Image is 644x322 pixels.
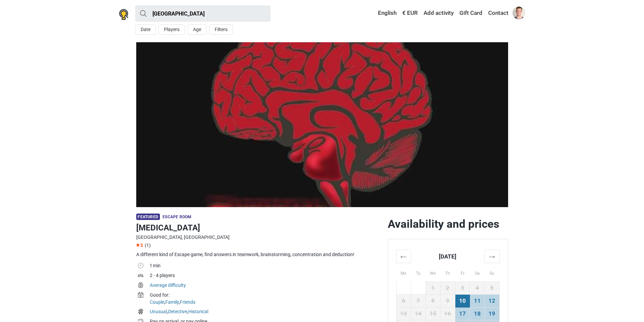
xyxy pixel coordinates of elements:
th: Th [440,263,455,282]
button: Players [159,24,185,35]
a: Gift Card [458,7,484,19]
th: Sa [470,263,485,282]
span: 5 [136,243,143,248]
td: 2 [440,282,455,295]
td: 9 [440,295,455,307]
input: try “London” [135,5,270,22]
th: [DATE] [411,250,485,263]
a: Couple [150,299,164,305]
th: → [484,250,499,263]
a: English [372,7,398,19]
td: 19 [484,307,499,320]
button: Age [188,24,207,35]
td: 15 [426,307,440,320]
td: 2 - 4 players [150,271,382,281]
td: 3 [455,282,470,295]
div: Good for: [150,292,382,299]
th: Mo [396,263,411,282]
a: € EUR [401,7,420,19]
td: 1 min [150,262,382,271]
td: , , [150,291,382,307]
td: 6 [396,295,411,307]
img: English [373,11,378,16]
th: Tu [411,263,426,282]
td: 13 [396,307,411,320]
td: 1 [426,282,440,295]
img: Star [136,243,140,247]
div: [GEOGRAPHIC_DATA], [GEOGRAPHIC_DATA] [136,234,382,241]
h1: [MEDICAL_DATA] [136,222,382,234]
span: (1) [145,243,151,248]
a: Family [165,299,179,305]
td: 12 [484,295,499,307]
button: Date [135,24,156,35]
button: Filters [209,24,233,35]
td: 4 [470,282,485,295]
h2: Availability and prices [388,217,508,231]
td: 14 [411,307,426,320]
a: Average difficulty [150,282,186,288]
a: Contact [486,7,510,19]
td: 8 [426,295,440,307]
td: 5 [484,282,499,295]
td: 17 [455,307,470,320]
th: We [426,263,440,282]
span: Featured [136,214,160,220]
a: Friends [180,299,195,305]
td: 10 [455,295,470,307]
td: 16 [440,307,455,320]
td: 7 [411,295,426,307]
th: Fr [455,263,470,282]
span: Escape room [163,215,191,219]
th: ← [396,250,411,263]
div: A different kind of Escape game, find answers in teamwork, brainstorming, concentration and deduc... [136,251,382,258]
a: Add activity [422,7,455,19]
td: , , [150,307,382,317]
a: Unusual [150,309,167,314]
img: Nowescape logo [119,9,128,20]
td: 18 [470,307,485,320]
td: 11 [470,295,485,307]
th: Su [484,263,499,282]
a: Detective [168,309,187,314]
a: Historical [188,309,208,314]
img: Paranoia photo 1 [136,42,508,207]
